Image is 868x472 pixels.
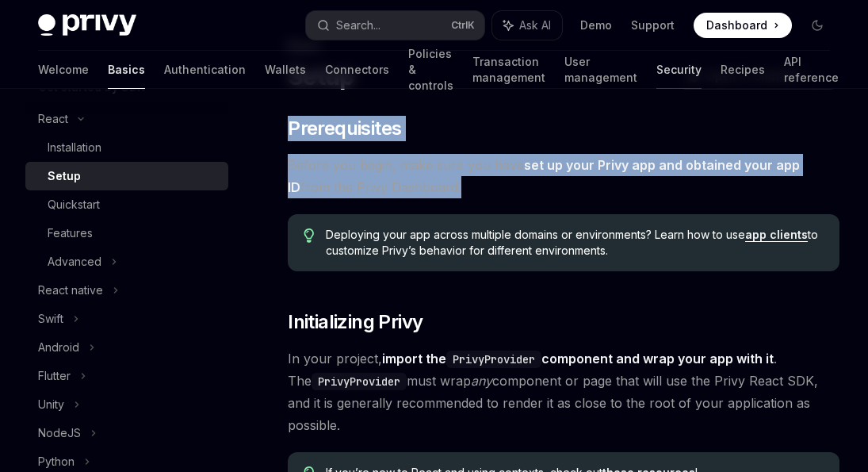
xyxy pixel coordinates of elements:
span: Before you begin, make sure you have from the Privy Dashboard. [288,154,839,198]
a: Authentication [164,51,246,89]
span: Initializing Privy [288,309,423,335]
div: Quickstart [48,195,100,214]
a: Policies & controls [408,51,453,89]
span: Deploying your app across multiple domains or environments? Learn how to use to customize Privy’s... [326,227,824,259]
div: Android [38,338,79,357]
a: Recipes [721,51,765,89]
a: Welcome [38,51,89,89]
span: Prerequisites [288,116,401,141]
a: User management [564,51,637,89]
button: Toggle dark mode [805,13,830,38]
a: Connectors [325,51,389,89]
span: Ask AI [519,17,551,33]
a: set up your Privy app and obtained your app ID [288,157,800,196]
a: Support [631,17,675,33]
div: Python [38,452,75,471]
span: In your project, . The must wrap component or page that will use the Privy React SDK, and it is g... [288,347,839,436]
a: API reference [784,51,839,89]
a: Transaction management [472,51,545,89]
a: Basics [108,51,145,89]
a: Dashboard [694,13,792,38]
button: Search...CtrlK [306,11,484,40]
code: PrivyProvider [312,373,407,390]
a: Setup [25,162,228,190]
a: Quickstart [25,190,228,219]
div: Search... [336,16,380,35]
em: any [471,373,492,389]
a: app clients [745,228,808,242]
a: Features [25,219,228,248]
div: Flutter [38,366,71,386]
div: React native [38,281,103,300]
code: PrivyProvider [446,351,541,368]
div: Advanced [48,252,101,271]
div: Features [48,224,93,243]
div: React [38,109,68,129]
img: dark logo [38,14,136,36]
a: Demo [580,17,612,33]
a: Installation [25,133,228,162]
strong: import the component and wrap your app with it [382,351,774,366]
div: Setup [48,167,81,186]
button: Ask AI [492,11,562,40]
a: Wallets [265,51,306,89]
div: Swift [38,309,63,328]
div: NodeJS [38,424,81,443]
svg: Tip [304,228,315,243]
a: Security [656,51,702,89]
div: Installation [48,138,101,157]
span: Ctrl K [451,19,475,32]
div: Unity [38,395,64,414]
span: Dashboard [706,17,767,33]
